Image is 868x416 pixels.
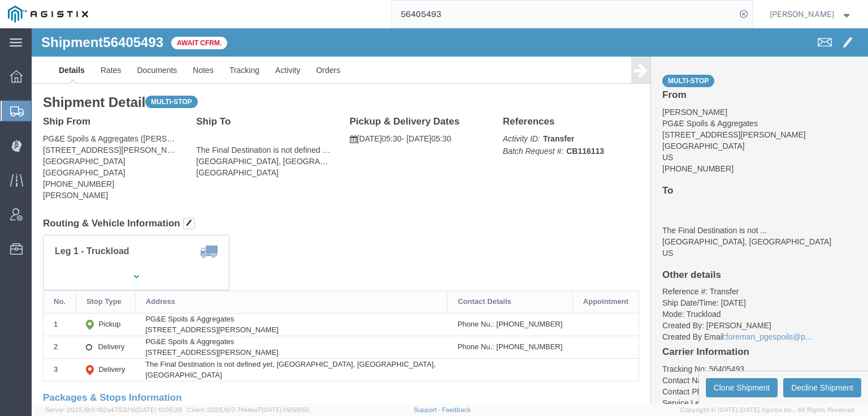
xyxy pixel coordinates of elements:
[32,28,868,404] iframe: FS Legacy Container
[45,406,182,413] span: Server: 2025.19.0-192a4753216
[680,405,854,415] span: Copyright © [DATE]-[DATE] Agistix Inc., All Rights Reserved
[770,8,834,20] span: Tammy Bray
[769,7,853,21] button: [PERSON_NAME]
[8,6,88,23] img: logo
[392,1,736,28] input: Search for shipment number, reference number
[187,406,309,413] span: Client: 2025.19.0-7f44ea7
[414,406,442,413] a: Support
[442,406,471,413] a: Feedback
[262,406,309,413] span: [DATE] 09:58:55
[136,406,182,413] span: [DATE] 10:05:38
